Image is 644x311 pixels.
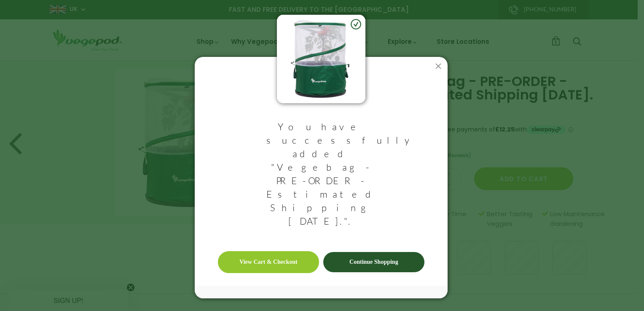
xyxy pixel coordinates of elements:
[218,251,319,273] a: View Cart & Checkout
[277,15,365,103] img: image
[351,19,361,29] img: green-check.svg
[266,103,376,251] h3: You have successfully added "Vegebag - PRE-ORDER - Estimated Shipping [DATE].".
[323,252,424,272] a: Continue Shopping
[429,57,448,75] button: Close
